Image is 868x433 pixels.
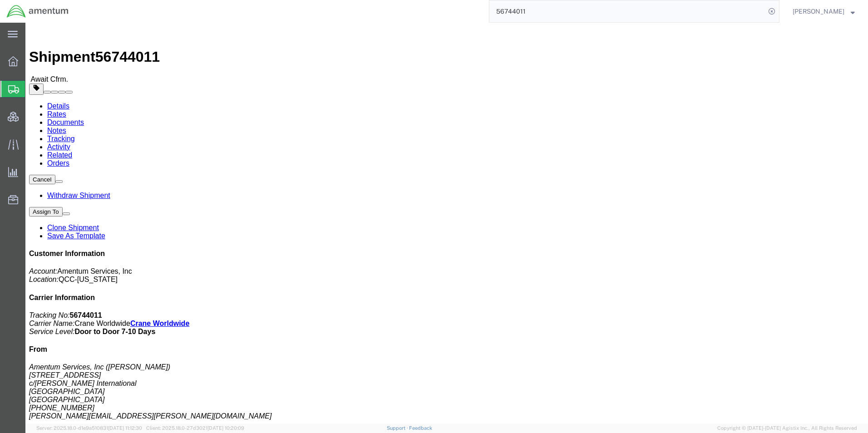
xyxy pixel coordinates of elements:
[409,425,432,431] a: Feedback
[792,6,855,17] button: [PERSON_NAME]
[25,23,868,423] iframe: FS Legacy Container
[489,0,765,22] input: Search for shipment number, reference number
[717,424,857,432] span: Copyright © [DATE]-[DATE] Agistix Inc., All Rights Reserved
[108,425,142,431] span: [DATE] 11:12:30
[146,425,244,431] span: Client: 2025.18.0-27d3021
[6,5,69,18] img: logo
[793,6,844,16] span: Jason Martin
[36,425,142,431] span: Server: 2025.18.0-d1e9a510831
[207,425,244,431] span: [DATE] 10:20:09
[387,425,409,431] a: Support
